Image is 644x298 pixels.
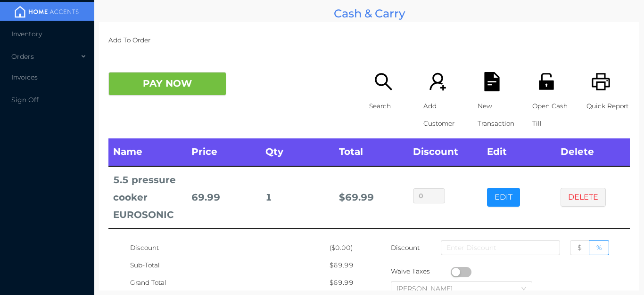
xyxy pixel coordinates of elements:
[130,257,329,274] div: Sub-Total
[11,96,39,104] span: Sign Off
[330,239,369,257] div: ($0.00)
[556,138,630,166] th: Delete
[482,72,502,91] i: icon: file-text
[537,72,556,91] i: icon: unlock
[187,138,261,166] th: Price
[261,138,335,166] th: Qty
[374,72,393,91] i: icon: search
[596,243,602,252] span: %
[428,72,447,91] i: icon: user-add
[334,166,408,229] td: $ 69.99
[391,239,411,257] p: Discount
[482,138,556,166] th: Edit
[369,97,413,115] p: Search
[478,97,521,132] p: New Transaction
[11,30,42,38] span: Inventory
[330,257,369,274] div: $69.99
[334,138,408,166] th: Total
[130,239,329,257] div: Discount
[108,166,187,229] td: 5.5 pressure cooker EUROSONIC
[265,189,330,206] div: 1
[187,166,261,229] td: 69.99
[108,32,630,49] p: Add To Order
[578,243,582,252] span: $
[99,5,639,22] div: Cash & Carry
[586,97,630,115] p: Quick Report
[408,138,482,166] th: Discount
[11,5,82,19] img: mainBanner
[330,274,369,291] div: $69.99
[130,274,329,291] div: Grand Total
[591,72,611,91] i: icon: printer
[108,72,226,96] button: PAY NOW
[391,263,451,280] div: Waive Taxes
[487,188,520,207] button: EDIT
[108,138,187,166] th: Name
[532,97,576,132] p: Open Cash Till
[396,282,462,296] div: Daljeet
[441,240,560,255] input: Enter Discount
[561,188,606,207] button: DELETE
[521,286,527,292] i: icon: down
[423,97,467,132] p: Add Customer
[11,73,38,81] span: Invoices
